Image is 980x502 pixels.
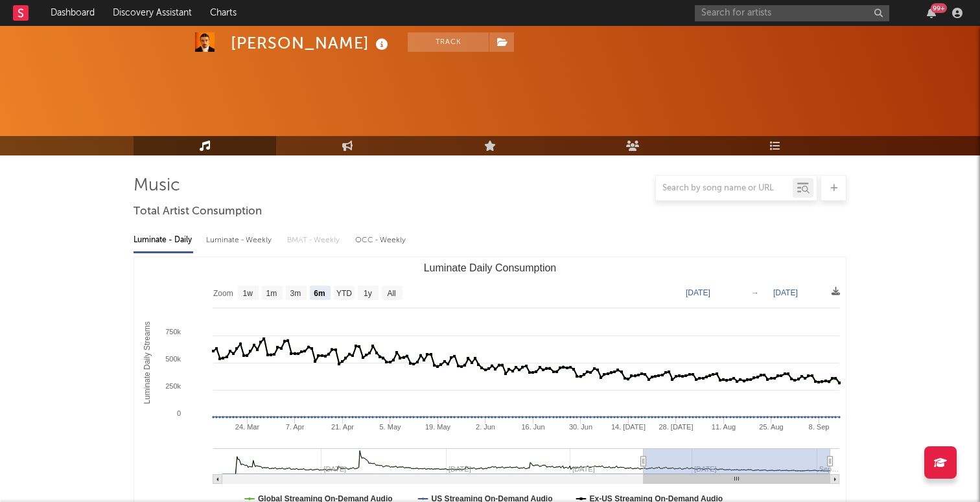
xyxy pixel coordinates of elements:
text: Luminate Daily Consumption [424,262,557,273]
text: 3m [290,289,301,298]
text: 750k [165,328,181,336]
text: 1m [266,289,277,298]
input: Search for artists [695,5,889,21]
text: 19. May [425,423,451,431]
text: 1y [364,289,372,298]
text: [DATE] [773,288,798,297]
text: YTD [336,289,352,298]
text: [DATE] [686,288,710,297]
div: 99 + [931,3,947,13]
text: 28. [DATE] [659,423,694,431]
text: 21. Apr [331,423,354,431]
text: 8. Sep [809,423,830,431]
text: 24. Mar [235,423,260,431]
span: Total Artist Consumption [134,204,262,220]
div: [PERSON_NAME] [231,32,391,54]
text: 6m [314,289,325,298]
text: 14. [DATE] [611,423,646,431]
text: 1w [243,289,253,298]
text: Zoom [213,289,233,298]
text: 500k [165,355,181,363]
div: Luminate - Daily [134,229,193,251]
text: 25. Aug [759,423,783,431]
text: 0 [177,409,181,417]
text: Sep… [819,465,839,473]
div: Luminate - Weekly [206,229,274,251]
text: All [387,289,395,298]
text: Luminate Daily Streams [143,321,152,404]
button: Track [408,32,489,52]
text: 5. May [379,423,401,431]
text: 250k [165,382,181,390]
text: 16. Jun [521,423,544,431]
text: → [751,288,759,297]
text: 11. Aug [712,423,736,431]
input: Search by song name or URL [656,183,793,194]
text: 30. Jun [569,423,592,431]
text: 2. Jun [476,423,495,431]
button: 99+ [927,8,936,18]
text: 7. Apr [286,423,305,431]
div: OCC - Weekly [355,229,407,251]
